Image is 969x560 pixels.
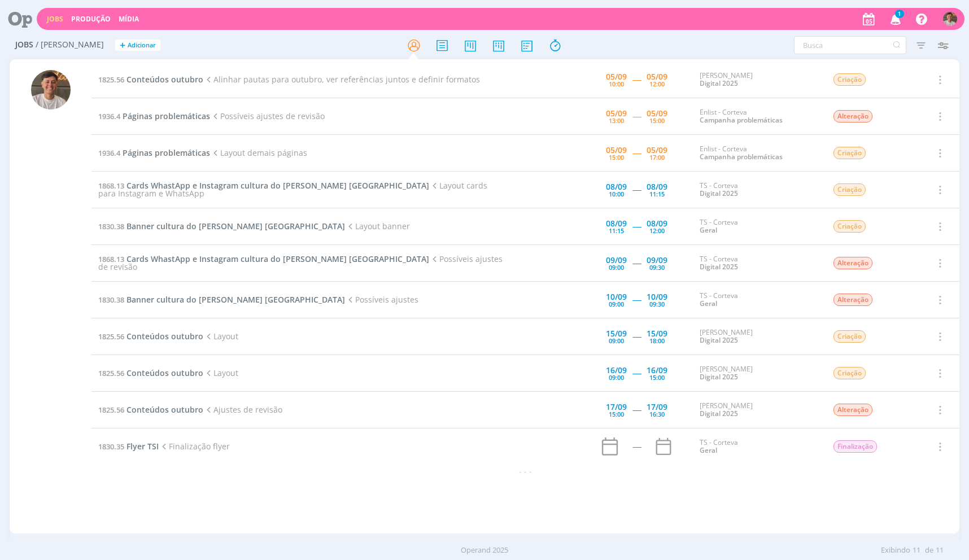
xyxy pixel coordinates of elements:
[700,299,717,308] a: Geral
[833,294,872,306] span: Alteração
[98,294,345,305] a: 1830.38Banner cultura do [PERSON_NAME] [GEOGRAPHIC_DATA]
[833,110,872,123] span: Alteração
[43,15,67,24] button: Jobs
[700,372,738,382] a: Digital 2025
[943,12,957,26] img: T
[833,220,866,233] span: Criação
[98,148,120,158] span: 1936.4
[126,368,203,378] span: Conteúdos outubro
[833,330,866,343] span: Criação
[606,366,627,374] div: 16/09
[632,147,641,158] span: -----
[98,331,124,342] span: 1825.56
[98,221,345,231] a: 1830.38Banner cultura do [PERSON_NAME] [GEOGRAPHIC_DATA]
[700,365,816,382] div: [PERSON_NAME]
[700,152,783,161] a: Campanha problemáticas
[700,225,717,235] a: Geral
[126,331,203,342] span: Conteúdos outubro
[700,262,738,272] a: Digital 2025
[700,218,816,235] div: TS - Corteva
[98,111,120,121] span: 1936.4
[126,253,429,264] span: Cards WhastApp e Instagram cultura do [PERSON_NAME] [GEOGRAPHIC_DATA]
[833,367,866,379] span: Criação
[606,220,627,228] div: 08/09
[700,445,717,455] a: Geral
[700,335,738,345] a: Digital 2025
[31,70,71,110] img: T
[47,14,63,24] a: Jobs
[647,403,667,411] div: 17/09
[98,441,159,452] a: 1830.35Flyer TSI
[700,439,816,455] div: TS - Corteva
[98,368,203,378] a: 1825.56Conteúdos outubro
[606,146,627,154] div: 05/09
[649,264,665,270] div: 09:30
[700,72,816,88] div: [PERSON_NAME]
[942,9,958,29] button: T
[606,73,627,81] div: 05/09
[68,15,114,24] button: Produção
[895,10,904,18] span: 1
[649,228,665,234] div: 12:00
[203,368,238,378] span: Layout
[126,404,203,415] span: Conteúdos outubro
[700,402,816,418] div: [PERSON_NAME]
[123,111,210,121] span: Páginas problemáticas
[36,40,104,50] span: / [PERSON_NAME]
[606,256,627,264] div: 09/09
[98,405,124,415] span: 1825.56
[649,81,665,87] div: 12:00
[632,111,641,121] span: -----
[609,81,624,87] div: 10:00
[833,73,866,86] span: Criação
[647,73,667,81] div: 05/09
[647,110,667,117] div: 05/09
[126,74,203,85] span: Conteúdos outubro
[203,74,480,85] span: Alinhar pautas para outubro, ver referências juntos e definir formatos
[632,221,641,231] span: -----
[98,331,203,342] a: 1825.56Conteúdos outubro
[632,443,641,450] div: -----
[632,404,641,415] span: -----
[881,545,910,556] span: Exibindo
[700,115,783,125] a: Campanha problemáticas
[649,154,665,160] div: 17:00
[91,465,959,477] div: - - -
[700,108,816,125] div: Enlist - Corteva
[606,293,627,301] div: 10/09
[632,257,641,268] span: -----
[833,183,866,196] span: Criação
[700,329,816,345] div: [PERSON_NAME]
[700,255,816,272] div: TS - Corteva
[126,221,345,231] span: Banner cultura do [PERSON_NAME] [GEOGRAPHIC_DATA]
[632,368,641,378] span: -----
[119,14,139,24] a: Mídia
[115,40,160,51] button: +Adicionar
[632,331,641,342] span: -----
[98,147,210,158] a: 1936.4Páginas problemáticas
[98,253,429,264] a: 1868.13Cards WhastApp e Instagram cultura do [PERSON_NAME] [GEOGRAPHIC_DATA]
[833,147,866,159] span: Criação
[98,75,124,85] span: 1825.56
[833,440,877,453] span: Finalização
[98,181,124,191] span: 1868.13
[71,14,111,24] a: Produção
[913,545,920,556] span: 11
[98,221,124,231] span: 1830.38
[609,338,624,344] div: 09:00
[649,411,665,417] div: 16:30
[609,411,624,417] div: 15:00
[649,191,665,197] div: 11:15
[632,74,641,85] span: -----
[647,256,667,264] div: 09/09
[609,374,624,380] div: 09:00
[606,403,627,411] div: 17/09
[123,147,210,158] span: Páginas problemáticas
[210,111,325,121] span: Possíveis ajustes de revisão
[700,189,738,198] a: Digital 2025
[609,264,624,270] div: 09:00
[883,9,906,29] button: 1
[649,374,665,380] div: 15:00
[98,111,210,121] a: 1936.4Páginas problemáticas
[98,368,124,378] span: 1825.56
